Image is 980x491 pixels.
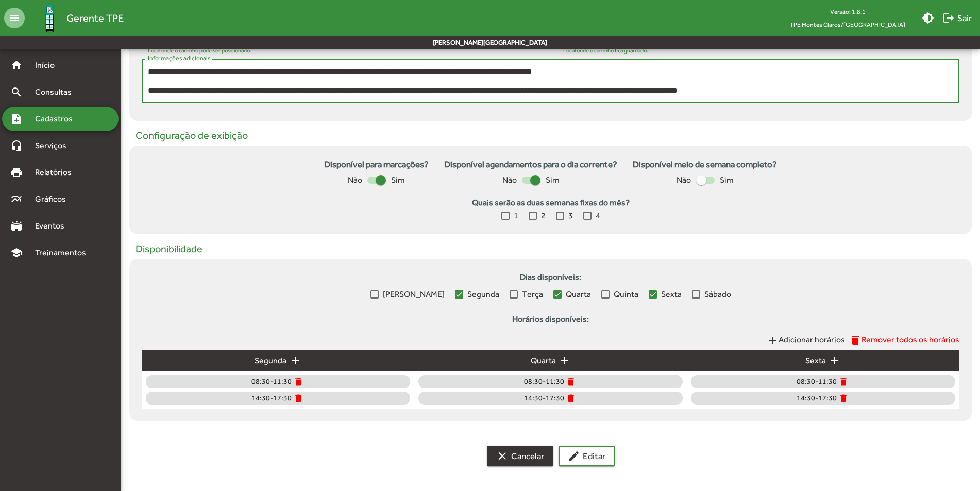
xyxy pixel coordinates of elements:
mat-icon: school [10,247,23,259]
mat-icon: headset_mic [10,139,23,152]
span: 4 [596,209,600,222]
span: 14:30-17:30 [524,393,564,404]
span: TPE Montes Claros/[GEOGRAPHIC_DATA] [782,18,914,31]
mat-icon: delete [293,377,303,387]
span: Editar [568,447,605,465]
mat-icon: edit [568,450,580,462]
span: Treinamentos [29,247,98,259]
button: Sair [938,9,976,27]
mat-icon: multiline_chart [10,193,23,205]
mat-icon: add [289,355,301,367]
span: Sair [942,9,972,27]
div: Versão: 1.8.1 [782,5,914,18]
span: Cancelar [496,447,544,465]
button: Cancelar [487,446,553,466]
span: Início [29,59,70,72]
span: quarta [531,355,556,367]
img: Logo [33,2,66,35]
h5: Disponibilidade [129,242,972,255]
mat-icon: stadium [10,220,23,232]
span: 08:30-11:30 [524,376,564,387]
mat-icon: delete [838,393,849,404]
span: Não [502,174,517,186]
span: segunda [255,355,286,367]
span: Sim [391,174,405,186]
button: Editar [559,446,615,466]
strong: Dias disponíveis: [142,271,959,288]
mat-icon: search [10,86,23,98]
mat-icon: add [766,334,779,346]
strong: Horários disponíveis: [142,313,959,329]
span: Sábado [704,288,731,301]
mat-hint: Local onde o carrinho pode ser posicionado. [148,47,251,54]
span: Relatórios [29,166,85,179]
strong: Disponível para marcações? [324,158,429,171]
span: Não [348,174,362,186]
mat-icon: brightness_medium [922,12,934,24]
span: Quinta [614,288,638,301]
mat-hint: Local onde o carrinho fica guardado. [563,47,648,54]
span: Não [677,174,691,186]
span: [PERSON_NAME] [383,288,445,301]
span: Cadastros [29,113,86,125]
mat-icon: add [829,355,841,367]
mat-icon: delete [566,377,576,387]
mat-icon: delete [838,377,849,387]
a: Gerente TPE [25,2,124,35]
mat-icon: delete [293,393,303,404]
mat-icon: delete [849,334,861,346]
span: 3 [568,209,573,222]
span: Remover todos os horários [861,335,959,344]
h5: Configuração de exibição [129,129,972,142]
mat-icon: note_add [10,113,23,125]
strong: Disponível meio de semana completo? [633,158,777,171]
span: Terça [522,288,543,301]
mat-icon: print [10,166,23,179]
span: 14:30-17:30 [797,393,837,404]
span: 2 [541,209,546,222]
mat-icon: menu [4,8,25,28]
span: Sim [720,174,734,186]
span: Eventos [29,220,78,232]
mat-icon: logout [942,12,955,24]
strong: Quais serão as duas semanas fixas do mês? [142,197,959,209]
span: Sim [546,174,560,186]
span: 14:30-17:30 [251,393,292,404]
span: sexta [805,355,826,367]
mat-icon: add [559,355,571,367]
mat-icon: delete [566,393,576,404]
span: Segunda [467,288,499,301]
span: Serviços [29,139,80,152]
strong: Disponível agendamentos para o dia corrente? [444,158,617,171]
span: 08:30-11:30 [251,376,292,387]
span: 08:30-11:30 [797,376,837,387]
span: Gerente TPE [66,10,124,26]
mat-icon: home [10,59,23,72]
mat-icon: clear [496,450,509,462]
span: Gráficos [29,193,80,205]
span: Sexta [661,288,682,301]
span: Adicionar horários [779,335,845,344]
span: 1 [514,209,518,222]
span: Quarta [566,288,591,301]
span: Consultas [29,86,85,98]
